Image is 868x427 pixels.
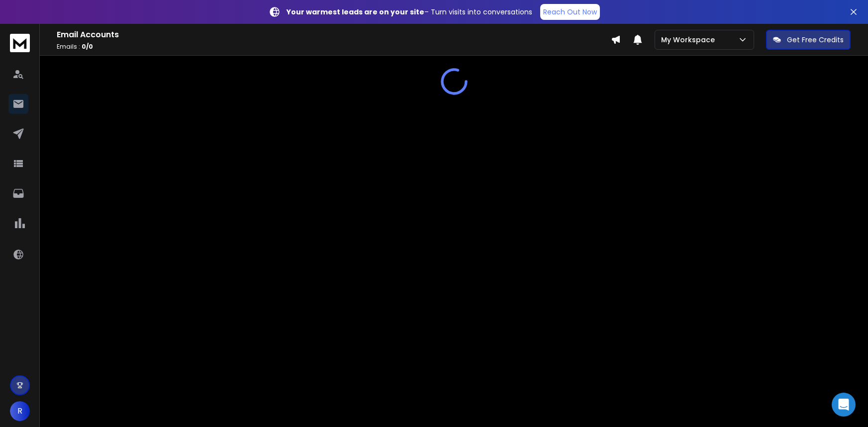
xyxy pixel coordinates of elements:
[543,7,597,17] p: Reach Out Now
[766,30,851,50] button: Get Free Credits
[82,42,93,51] span: 0 / 0
[57,43,611,51] p: Emails :
[10,401,30,421] button: R
[57,29,611,41] h1: Email Accounts
[287,7,532,17] p: – Turn visits into conversations
[540,4,600,20] a: Reach Out Now
[787,35,844,45] p: Get Free Credits
[287,7,424,17] strong: Your warmest leads are on your site
[10,34,30,52] img: logo
[832,393,856,417] div: Open Intercom Messenger
[661,35,719,45] p: My Workspace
